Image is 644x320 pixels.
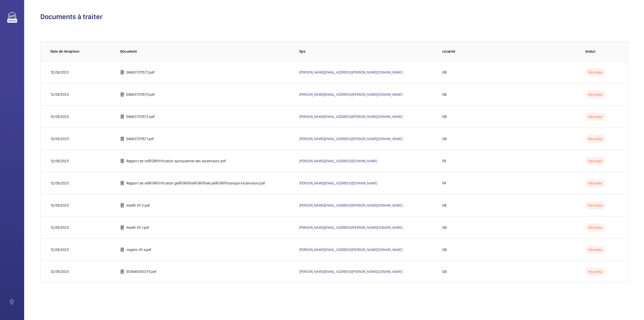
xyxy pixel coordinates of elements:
[442,158,446,164] p: FR
[51,269,69,274] p: 12/09/2025
[51,225,69,230] p: 12/09/2025
[299,115,403,119] a: [PERSON_NAME][EMAIL_ADDRESS][PERSON_NAME][DOMAIN_NAME]
[442,70,447,75] p: GB
[126,92,155,97] p: E46637011570.pdf
[51,203,69,208] p: 12/09/2025
[299,137,403,141] a: [PERSON_NAME][EMAIL_ADDRESS][PERSON_NAME][DOMAIN_NAME]
[126,203,150,208] p: meath lift 2.pdf
[585,135,605,143] p: Nouveau
[126,269,157,274] p: E53845000375.pdf
[442,92,447,97] p: GB
[442,49,577,54] p: Localité
[126,247,152,252] p: vogans lift a.pdf
[442,136,447,141] p: GB
[585,157,605,165] p: Nouveau
[442,203,447,208] p: GB
[442,269,447,274] p: GB
[299,181,377,185] a: [PERSON_NAME][EMAIL_ADDRESS][DOMAIN_NAME]
[51,181,69,186] p: 12/09/2025
[126,70,155,75] p: E46637011573.pdf
[51,136,69,141] p: 12/09/2025
[51,158,69,164] p: 12/09/2025
[299,203,403,207] a: [PERSON_NAME][EMAIL_ADDRESS][PERSON_NAME][DOMAIN_NAME]
[120,49,291,54] p: Document
[442,114,447,119] p: GB
[585,201,605,209] p: Nouveau
[51,49,112,54] p: Date de réception
[126,181,265,186] p: Rapport de veÃÂrification geÃÂneÃÂrale peÃÂriodique Ascenseurs.pdf
[585,113,605,121] p: Nouveau
[585,246,605,254] p: Nouveau
[299,270,403,274] a: [PERSON_NAME][EMAIL_ADDRESS][PERSON_NAME][DOMAIN_NAME]
[51,92,69,97] p: 12/09/2025
[442,225,447,230] p: GB
[299,248,403,252] a: [PERSON_NAME][EMAIL_ADDRESS][PERSON_NAME][DOMAIN_NAME]
[585,49,618,54] p: Statut
[126,114,155,119] p: E46637011572.pdf
[442,247,447,252] p: GB
[126,225,149,230] p: meath lift 1.pdf
[299,70,403,74] a: [PERSON_NAME][EMAIL_ADDRESS][PERSON_NAME][DOMAIN_NAME]
[51,70,69,75] p: 12/09/2025
[442,181,446,186] p: FR
[299,226,403,230] a: [PERSON_NAME][EMAIL_ADDRESS][PERSON_NAME][DOMAIN_NAME]
[40,12,628,21] h1: Documents à traiter
[126,136,154,141] p: E46637011571.pdf
[585,68,605,76] p: Nouveau
[585,179,605,187] p: Nouveau
[299,92,403,97] a: [PERSON_NAME][EMAIL_ADDRESS][PERSON_NAME][DOMAIN_NAME]
[585,268,605,276] p: Nouveau
[585,223,605,232] p: Nouveau
[51,247,69,252] p: 12/09/2025
[126,158,226,164] p: Rapport de veÃÂrification quinquennal des ascenseurs.pdf
[51,114,69,119] p: 12/09/2025
[299,49,434,54] p: Ops
[299,159,377,163] a: [PERSON_NAME][EMAIL_ADDRESS][DOMAIN_NAME]
[585,90,605,99] p: Nouveau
